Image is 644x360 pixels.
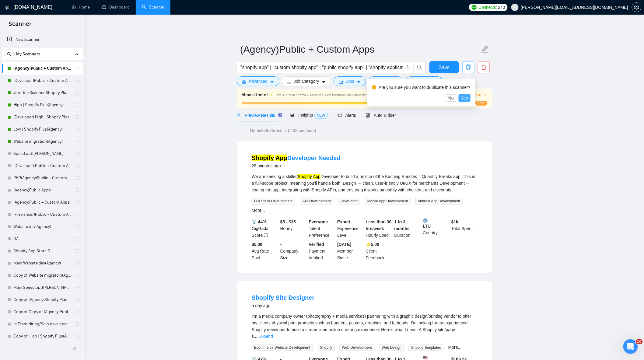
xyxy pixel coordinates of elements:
div: Experience Level [336,218,365,239]
span: ... [254,334,257,339]
span: 10 [636,339,643,344]
a: Website dev(Agency) [13,221,71,233]
div: 28 minutes ago [252,162,341,170]
b: ⭐️ 5.00 [366,242,379,247]
div: Payment Verified [308,241,336,261]
span: user [513,5,517,9]
div: Hourly Load [365,218,393,239]
a: Copy of Website migratoin(Agency) [13,269,71,281]
span: holder [75,66,80,71]
span: API Development [300,198,333,204]
span: holder [75,297,80,302]
img: logo [5,3,9,12]
div: Country [422,218,450,239]
span: holder [75,309,80,314]
div: I’m a media company owner (photography + media services) partnering with a graphic design/printin... [252,313,478,340]
a: Expand [259,334,273,339]
span: Full Stack Development [252,198,295,204]
span: caret-down [322,80,326,84]
a: Shopify App Store D [13,245,71,257]
span: 77% [475,101,488,106]
a: In Team Hiring/Solo developer [13,318,71,330]
b: 📡 44% [252,219,267,224]
b: - [280,242,282,247]
mark: Shopify [252,155,274,161]
a: (Agency)Public + Custom Apps [13,62,71,75]
a: searchScanner [142,5,164,10]
iframe: Intercom live chat [623,339,638,354]
button: setting [632,2,642,12]
span: Jobs [345,78,355,85]
span: Advanced [249,78,268,85]
button: folderJobscaret-down [334,76,366,86]
span: Alerts [338,113,356,118]
span: Insights [290,113,327,117]
span: holder [75,139,80,144]
span: holder [75,236,80,241]
a: QA [13,233,71,245]
a: Low | Shopify Plus(Agency) [13,123,71,135]
span: Almost there ! [242,92,268,98]
span: delete [478,65,490,70]
button: settingAdvancedcaret-down [237,76,279,86]
span: Web Design [379,344,404,351]
span: Yes [461,95,468,101]
b: $ 1k [451,219,458,224]
input: Scanner name... [240,42,480,57]
button: barsJob Categorycaret-down [282,76,331,86]
button: search [4,49,14,59]
button: copy [462,61,474,73]
div: We are seeking a skilled Developer to build a replica of the Kaching Bundles – Quantity Breaks ap... [252,173,478,193]
b: Everyone [309,219,328,224]
button: delete [478,61,490,73]
span: Mobile App Development [365,198,410,204]
span: bars [287,80,291,84]
span: search [237,113,241,117]
div: Hourly [279,218,308,239]
span: Preview Results [237,113,281,118]
a: Shopify Site Designer [252,294,315,301]
span: holder [75,115,80,120]
span: info-circle [406,65,410,69]
span: right [484,93,488,97]
div: Tooltip anchor [278,112,283,118]
a: Job Title Scanner Shopify Plus(Agency) [13,87,71,99]
a: High | Shopify Plus(Agency) [13,99,71,111]
span: info-circle [264,233,268,237]
span: holder [75,334,80,339]
a: (Freelancer)Public + Custom Apps [13,208,71,221]
span: setting [632,5,641,10]
b: 1 to 3 months [394,219,410,231]
a: (Developer) Public + Custom Apps [13,160,71,172]
li: New Scanner [2,33,83,46]
span: robot [366,113,370,117]
b: Less than 30 hrs/week [366,219,392,231]
div: Duration [393,218,422,239]
span: holder [75,261,80,266]
a: Speed opt([PERSON_NAME]) [13,148,71,160]
div: Are you sure you want to duplicate this scanner? [379,84,471,91]
mark: App [313,174,320,179]
a: Main Website dev(Agency) [13,257,71,269]
span: Job Category [294,78,319,85]
span: holder [75,285,80,290]
a: Main Speed opt([PERSON_NAME]) [13,281,71,294]
b: LTU [423,218,449,229]
span: search [414,65,425,70]
span: Auto Bidder [366,113,396,118]
div: GigRadar Score [250,218,279,239]
span: Save [439,64,450,71]
a: Website migration(Agency) [13,135,71,148]
a: Copy of (Agency)Shopify Plus [13,294,71,306]
span: setting [242,80,246,84]
div: Member Since [336,241,365,261]
span: holder [75,224,80,229]
span: 240 [498,4,505,11]
span: holder [75,103,80,107]
span: Android App Development [415,198,463,204]
span: edit [481,45,489,53]
a: PHP(Agency)Public + Custom Apps [13,172,71,184]
a: dashboardDashboard [102,5,130,10]
span: No [448,95,454,101]
span: holder [75,127,80,132]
